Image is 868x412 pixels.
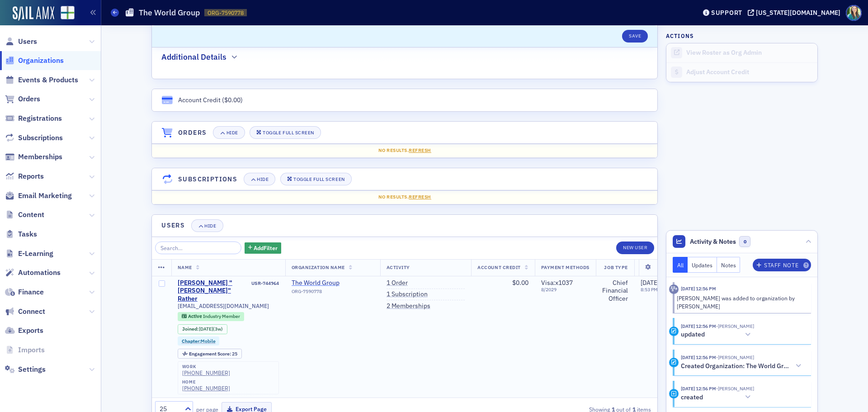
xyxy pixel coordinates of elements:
button: Save [622,30,648,43]
button: created [681,393,754,402]
a: Content [5,210,44,220]
time: 8/13/2025 12:56 PM [681,285,716,292]
a: Settings [5,365,46,374]
time: 8:53 PM [641,286,658,293]
a: Connect [5,307,45,317]
time: 8/13/2025 12:56 PM [681,323,716,329]
div: Adjust Account Credit [686,68,813,76]
a: Adjust Account Credit [666,62,817,82]
button: Notes [717,257,741,273]
div: Active: Active: Industry Member [178,312,244,321]
div: USR-744964 [251,280,279,286]
a: E-Learning [5,249,53,259]
span: Joined : [182,326,199,332]
div: (3w) [199,326,223,332]
a: 1 Subscription [387,290,428,298]
span: Email Marketing [18,191,72,201]
div: Chief Financial Officer [602,279,628,303]
h5: created [681,393,703,402]
span: Subscriptions [18,133,63,143]
div: work [182,364,230,369]
h5: updated [681,331,705,339]
a: Memberships [5,152,62,162]
div: Staff Note [764,263,798,268]
div: Chapter: [178,336,220,346]
div: Engagement Score: 25 [178,349,242,359]
span: Imports [18,345,45,355]
span: Finance [18,287,44,297]
div: Activity [669,358,679,367]
div: Support [711,9,742,17]
a: Events & Products [5,75,78,85]
div: Toggle Full Screen [293,177,344,182]
div: Activity [669,284,679,294]
div: 25 [189,351,237,356]
span: Name [178,264,192,270]
h4: Orders [178,128,207,137]
div: Creation [669,389,679,398]
span: Account Credit [477,264,520,270]
span: E-Learning [18,249,53,259]
span: [DATE] [199,326,213,332]
div: Hide [204,223,216,228]
a: Reports [5,171,44,181]
span: $0.00 [512,279,528,287]
span: Tasks [18,229,37,239]
span: $0.00 [224,96,241,104]
span: Organizations [18,56,64,66]
div: Joined: 2025-08-13 00:00:00 [178,324,227,334]
div: [PERSON_NAME] was added to organization by [PERSON_NAME] [677,294,805,311]
div: No results. [158,194,651,201]
input: Search… [155,242,241,254]
span: Payment Methods [541,264,590,270]
div: Update [669,327,679,336]
span: Memberships [18,152,62,162]
a: Users [5,37,37,47]
a: Subscriptions [5,133,63,143]
button: Hide [244,173,275,185]
span: Exports [18,326,43,336]
span: [EMAIL_ADDRESS][DOMAIN_NAME] [178,303,269,309]
span: ORG-7590778 [208,9,244,17]
button: Hide [191,219,223,232]
a: [PHONE_NUMBER] [182,369,230,376]
img: SailAMX [13,6,54,21]
a: Email Marketing [5,191,72,201]
button: Toggle Full Screen [250,126,321,139]
a: Active Industry Member [182,313,240,319]
span: Connect [18,307,45,317]
time: 8/13/2025 12:56 PM [681,354,716,360]
a: The World Group [292,279,374,287]
div: No results. [158,147,651,154]
span: Settings [18,365,46,374]
span: Profile [846,5,862,21]
button: updated [681,330,754,340]
button: All [673,257,688,273]
a: [PERSON_NAME] "[PERSON_NAME]" Rather [178,279,250,303]
div: [PHONE_NUMBER] [182,385,230,392]
span: Bethany Booth [716,385,754,392]
span: Activity [387,264,410,270]
a: Tasks [5,229,37,239]
div: Account Credit ( ) [178,95,243,105]
span: Events & Products [18,75,78,85]
span: Users [18,37,37,47]
h4: Actions [666,32,694,40]
div: Toggle Full Screen [263,130,314,135]
div: Hide [226,130,238,135]
span: Bethany Booth [716,323,754,329]
a: Automations [5,268,61,278]
span: Content [18,210,44,220]
img: SailAMX [61,6,75,20]
span: Active [188,313,203,319]
span: Orders [18,94,40,104]
div: ORG-7590778 [292,289,374,298]
span: Organization Name [292,264,345,270]
span: 0 [739,236,750,247]
time: 8/13/2025 12:56 PM [681,385,716,392]
div: Hide [257,177,269,182]
a: 1 Order [387,279,408,287]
